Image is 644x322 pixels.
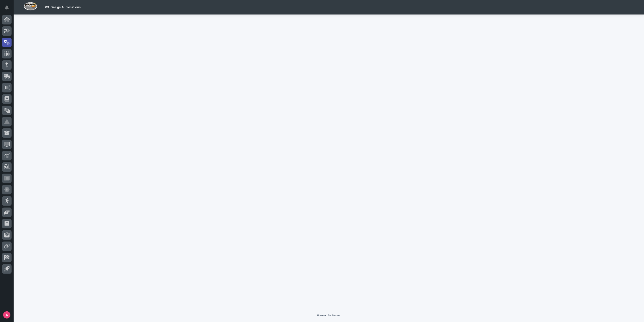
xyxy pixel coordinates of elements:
[317,314,340,317] a: Powered By Stacker
[2,3,12,12] button: Notifications
[45,5,81,9] h2: 03. Design Automations
[2,310,12,320] button: users-avatar
[6,5,12,13] div: Notifications
[24,2,37,10] img: Workspace Logo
